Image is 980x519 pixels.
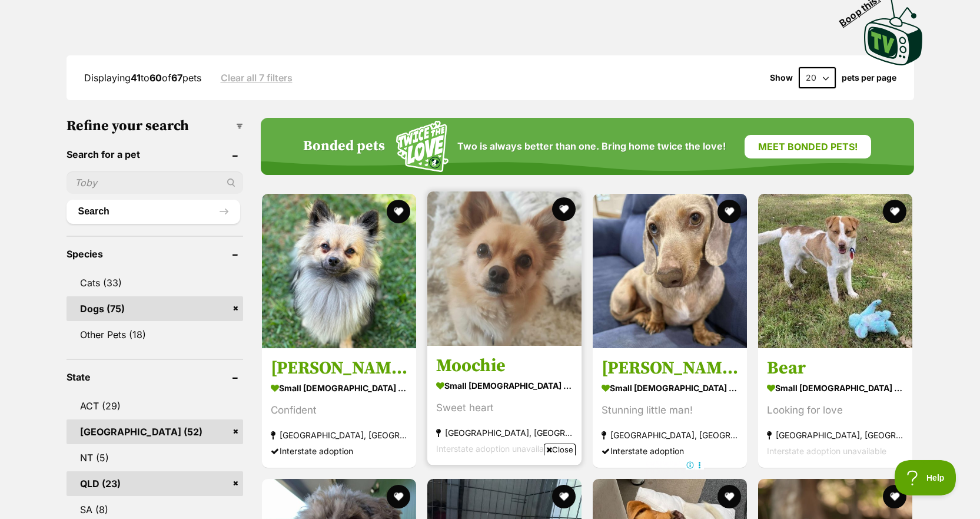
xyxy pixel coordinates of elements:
[767,446,886,456] span: Interstate adoption unavailable
[67,118,243,134] h3: Refine your search
[67,171,243,194] input: Toby
[396,121,449,172] img: Squiggle
[67,270,243,295] a: Cats (33)
[276,460,705,513] iframe: Advertisement
[67,445,243,470] a: NT (5)
[602,379,738,396] strong: small [DEMOGRAPHIC_DATA] Dog
[717,485,741,508] button: favourite
[767,357,903,379] h3: Bear
[271,443,407,459] div: Interstate adoption
[552,197,576,221] button: favourite
[717,200,741,223] button: favourite
[883,485,907,508] button: favourite
[436,400,573,416] div: Sweet heart
[544,444,576,455] span: Close
[602,427,738,443] strong: [GEOGRAPHIC_DATA], [GEOGRAPHIC_DATA]
[602,402,738,418] div: Stunning little man!
[67,296,243,321] a: Dogs (75)
[221,72,293,83] a: Clear all 7 filters
[262,194,416,348] img: Finn - Chihuahua Dog
[171,72,182,84] strong: 67
[67,471,243,496] a: QLD (23)
[427,191,582,346] img: Moochie - Chihuahua Dog
[150,72,162,84] strong: 60
[758,194,912,348] img: Bear - Jack Russell Terrier Dog
[131,72,141,84] strong: 41
[387,200,410,223] button: favourite
[602,357,738,379] h3: [PERSON_NAME]
[457,141,726,152] span: Two is always better than one. Bring home twice the love!
[436,425,573,441] strong: [GEOGRAPHIC_DATA], [GEOGRAPHIC_DATA]
[67,249,243,259] header: Species
[767,402,903,418] div: Looking for love
[758,348,912,468] a: Bear small [DEMOGRAPHIC_DATA] Dog Looking for love [GEOGRAPHIC_DATA], [GEOGRAPHIC_DATA] Interstat...
[745,135,871,158] a: Meet bonded pets!
[67,322,243,347] a: Other Pets (18)
[770,73,793,82] span: Show
[67,419,243,444] a: [GEOGRAPHIC_DATA] (52)
[593,194,747,348] img: Alvin - Dachshund (Miniature) Dog
[895,460,956,495] iframe: Help Scout Beacon - Open
[427,346,582,465] a: Moochie small [DEMOGRAPHIC_DATA] Dog Sweet heart [GEOGRAPHIC_DATA], [GEOGRAPHIC_DATA] Interstate ...
[67,149,243,160] header: Search for a pet
[271,402,407,418] div: Confident
[67,200,240,223] button: Search
[67,394,243,418] a: ACT (29)
[436,355,573,377] h3: Moochie
[84,72,201,84] span: Displaying to of pets
[262,348,416,468] a: [PERSON_NAME] small [DEMOGRAPHIC_DATA] Dog Confident [GEOGRAPHIC_DATA], [GEOGRAPHIC_DATA] Interst...
[767,379,903,396] strong: small [DEMOGRAPHIC_DATA] Dog
[593,348,747,468] a: [PERSON_NAME] small [DEMOGRAPHIC_DATA] Dog Stunning little man! [GEOGRAPHIC_DATA], [GEOGRAPHIC_DA...
[271,427,407,443] strong: [GEOGRAPHIC_DATA], [GEOGRAPHIC_DATA]
[303,138,385,155] h4: Bonded pets
[436,377,573,394] strong: small [DEMOGRAPHIC_DATA] Dog
[602,443,738,459] div: Interstate adoption
[271,379,407,396] strong: small [DEMOGRAPHIC_DATA] Dog
[767,427,903,443] strong: [GEOGRAPHIC_DATA], [GEOGRAPHIC_DATA]
[271,357,407,379] h3: [PERSON_NAME]
[67,372,243,382] header: State
[842,73,896,82] label: pets per page
[883,200,907,223] button: favourite
[436,444,556,454] span: Interstate adoption unavailable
